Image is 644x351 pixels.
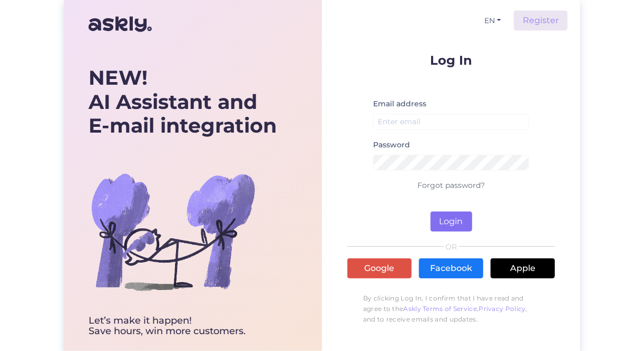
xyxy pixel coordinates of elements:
input: Enter email [373,114,529,130]
label: Email address [373,98,426,109]
span: OR [444,243,459,250]
b: NEW! [89,65,148,90]
button: EN [480,13,505,28]
img: Askly [89,12,152,37]
a: Facebook [419,258,483,278]
div: AI Assistant and E-mail integration [89,66,277,138]
button: Login [431,212,472,232]
a: Google [347,258,412,278]
p: Log In [347,54,555,67]
a: Register [514,11,568,31]
div: Let’s make it happen! Save hours, win more customers. [89,316,277,337]
p: By clicking Log In, I confirm that I have read and agree to the , , and to receive emails and upd... [347,288,555,330]
a: Askly Terms of Service [404,305,477,313]
a: Apple [491,258,555,278]
a: Privacy Policy [479,305,526,313]
a: Forgot password? [417,180,485,190]
label: Password [373,139,410,151]
img: bg-askly [89,147,257,316]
